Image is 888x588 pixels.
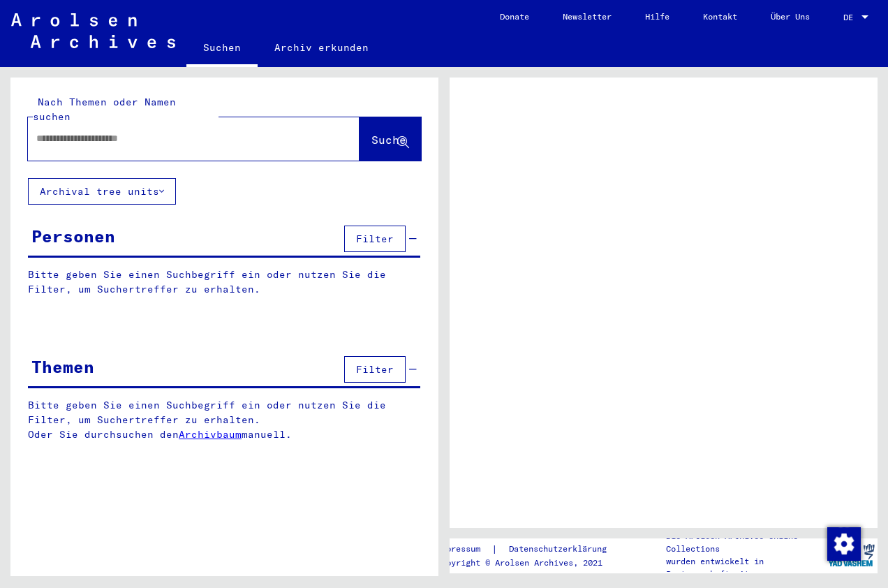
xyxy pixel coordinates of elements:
[371,133,406,147] span: Suche
[843,13,859,22] span: DE
[31,354,94,379] div: Themen
[31,223,115,249] div: Personen
[436,542,491,557] a: Impressum
[186,31,258,67] a: Suchen
[356,363,394,376] span: Filter
[825,538,878,573] img: yv_logo.png
[498,542,623,557] a: Datenschutzerklärung
[666,530,824,555] p: Die Arolsen Archives Online-Collections
[28,267,420,297] p: Bitte geben Sie einen Suchbegriff ein oder nutzen Sie die Filter, um Suchertreffer zu erhalten.
[258,31,385,64] a: Archiv erkunden
[33,96,176,123] mat-label: Nach Themen oder Namen suchen
[827,527,861,561] img: Zustimmung ändern
[11,13,175,48] img: Arolsen_neg.svg
[344,226,406,252] button: Filter
[344,356,406,383] button: Filter
[356,233,394,245] span: Filter
[666,555,824,580] p: wurden entwickelt in Partnerschaft mit
[28,398,421,442] p: Bitte geben Sie einen Suchbegriff ein oder nutzen Sie die Filter, um Suchertreffer zu erhalten. O...
[436,557,623,569] p: Copyright © Arolsen Archives, 2021
[360,117,421,161] button: Suche
[179,428,242,441] a: Archivbaum
[436,542,623,557] div: |
[28,178,176,205] button: Archival tree units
